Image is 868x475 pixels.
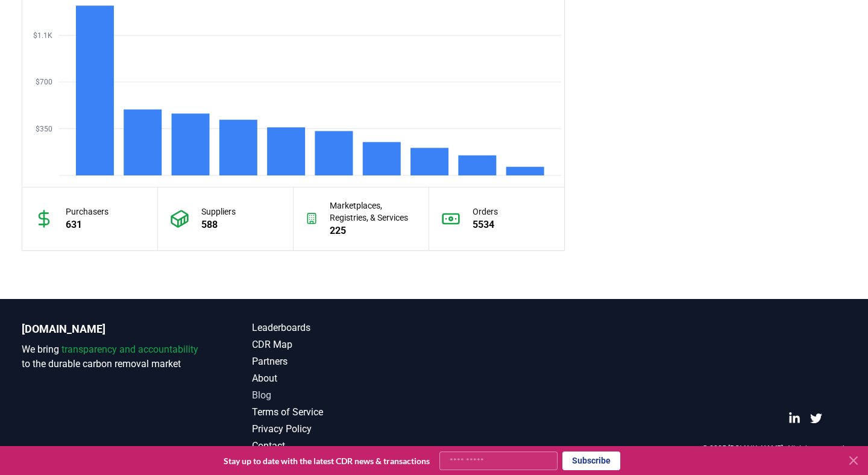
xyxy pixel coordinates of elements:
[702,444,846,453] p: © 2025 [DOMAIN_NAME]. All rights reserved.
[252,354,434,369] a: Partners
[252,405,434,420] a: Terms of Service
[473,206,498,218] p: Orders
[61,344,198,355] span: transparency and accountability
[66,206,108,218] p: Purchasers
[252,439,434,453] a: Contact
[330,200,416,224] p: Marketplaces, Registries, & Services
[201,218,236,232] p: 588
[22,342,204,371] p: We bring to the durable carbon removal market
[66,218,108,232] p: 631
[36,125,52,133] tspan: $350
[473,218,498,232] p: 5534
[36,78,52,86] tspan: $700
[33,31,52,40] tspan: $1.1K
[252,371,434,386] a: About
[330,224,416,238] p: 225
[252,338,434,352] a: CDR Map
[810,412,822,424] a: Twitter
[22,321,204,338] p: [DOMAIN_NAME]
[252,422,434,436] a: Privacy Policy
[252,321,434,335] a: Leaderboards
[201,206,236,218] p: Suppliers
[788,412,800,424] a: LinkedIn
[252,388,434,403] a: Blog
